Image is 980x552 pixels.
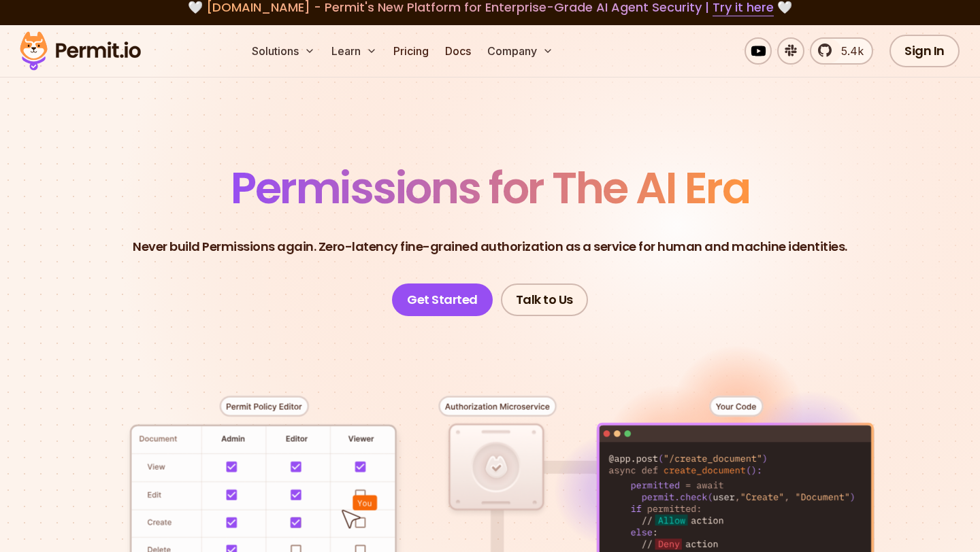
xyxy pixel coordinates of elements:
button: Learn [326,37,382,65]
a: Pricing [388,37,434,65]
button: Company [482,37,559,65]
a: 5.4k [810,37,873,65]
a: Docs [440,37,476,65]
p: Never build Permissions again. Zero-latency fine-grained authorization as a service for human and... [133,237,847,256]
img: Permit logo [14,28,147,74]
a: Sign In [889,35,960,67]
button: Solutions [246,37,321,65]
span: Permissions for The AI Era [231,158,749,218]
a: Talk to Us [501,283,588,316]
span: 5.4k [833,43,864,59]
a: Get Started [392,283,493,316]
